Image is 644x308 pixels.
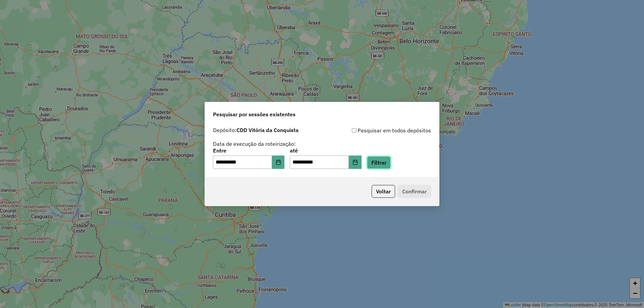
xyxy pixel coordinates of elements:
[213,140,296,148] label: Data de execução da roteirização:
[322,126,431,134] div: Pesquisar em todos depósitos
[272,156,285,169] button: Choose Date
[236,127,299,133] strong: CDD Vitória da Conquista
[213,146,284,155] label: Entre
[367,156,391,169] button: Filtrar
[213,110,296,118] span: Pesquisar por sessões existentes
[372,185,395,198] button: Voltar
[290,146,361,155] label: até
[349,156,362,169] button: Choose Date
[213,126,299,134] label: Depósito:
